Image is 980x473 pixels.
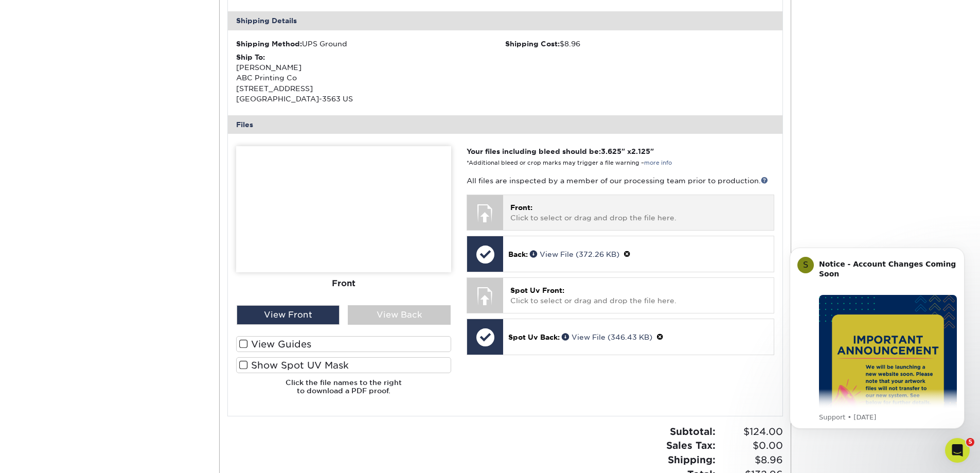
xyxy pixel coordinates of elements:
span: Front: [510,203,532,212]
span: 3.625 [601,147,621,155]
iframe: Intercom notifications message [774,235,980,468]
span: 2.125 [631,147,650,155]
span: 5 [966,438,974,446]
div: View Back [348,305,451,325]
span: $0.00 [719,439,783,453]
iframe: Intercom live chat [945,438,970,463]
label: View Guides [236,336,451,352]
p: All files are inspected by a member of our processing team prior to production. [467,176,774,186]
span: Spot Uv Back: [508,333,560,341]
div: $8.96 [505,39,774,49]
div: [PERSON_NAME] ABC Printing Co [STREET_ADDRESS] [GEOGRAPHIC_DATA]-3563 US [236,52,505,104]
div: View Front [237,305,340,325]
a: more info [644,160,672,166]
strong: Sales Tax: [666,440,716,451]
small: *Additional bleed or crop marks may trigger a file warning – [467,160,672,166]
strong: Shipping Method: [236,40,302,48]
label: Show Spot UV Mask [236,357,451,373]
span: $8.96 [719,453,783,467]
div: Front [236,272,451,295]
strong: Shipping Cost: [505,40,560,48]
strong: Ship To: [236,53,265,61]
p: Click to select or drag and drop the file here. [510,285,766,306]
span: Spot Uv Front: [510,286,564,294]
strong: Shipping: [668,454,716,465]
h6: Click the file names to the right to download a PDF proof. [236,378,451,404]
div: UPS Ground [236,39,505,49]
div: Files [228,115,782,134]
a: View File (372.26 KB) [530,250,619,258]
strong: Your files including bleed should be: " x " [467,147,654,155]
div: Shipping Details [228,11,782,30]
a: View File (346.43 KB) [562,333,652,341]
span: $124.00 [719,425,783,439]
span: Back: [508,250,528,258]
p: Click to select or drag and drop the file here. [510,202,766,223]
strong: Subtotal: [670,426,716,437]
